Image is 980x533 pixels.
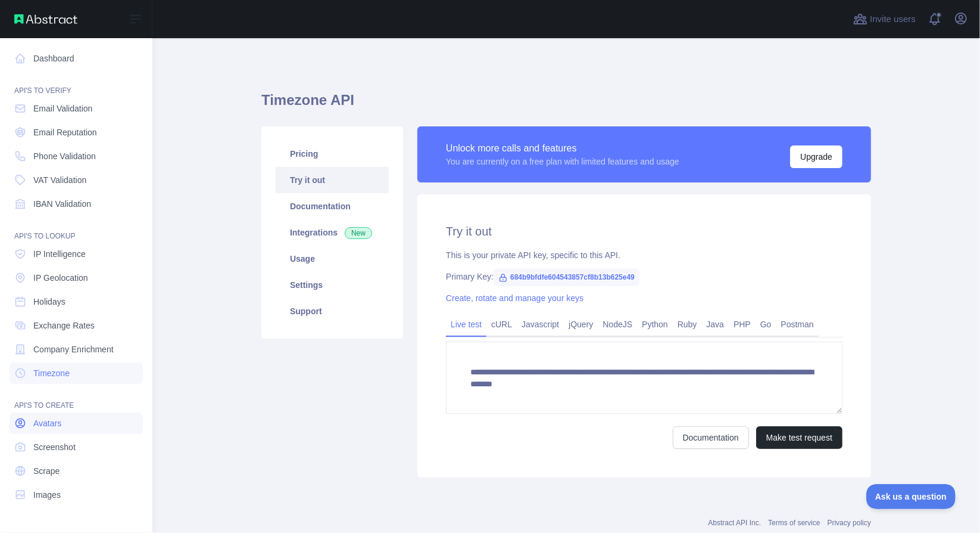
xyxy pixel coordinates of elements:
span: Scrape [33,465,60,477]
span: Exchange Rates [33,320,95,331]
div: This is your private API key, specific to this API. [446,249,842,261]
a: Terms of service [768,519,820,527]
span: Email Validation [33,103,92,114]
a: Go [756,315,776,334]
a: Scrape [10,460,143,482]
a: VAT Validation [10,169,143,191]
a: Ruby [673,315,702,334]
a: IBAN Validation [10,193,143,215]
a: IP Geolocation [10,267,143,289]
h2: Try it out [446,223,842,240]
span: Timezone [33,367,70,379]
span: IP Intelligence [33,248,86,260]
a: Documentation [276,193,389,219]
div: Unlock more calls and features [446,141,679,156]
div: API'S TO VERIFY [10,72,143,95]
a: Create, rotate and manage your keys [446,293,583,303]
span: Company Enrichment [33,343,114,355]
a: Support [276,298,389,324]
img: Abstract API [14,14,77,24]
a: Email Validation [10,98,143,119]
div: API'S TO LOOKUP [10,217,143,241]
a: jQuery [564,315,598,334]
span: Email Reputation [33,126,97,138]
h1: Timezone API [261,91,871,119]
button: Upgrade [790,145,842,168]
a: Javascript [517,315,564,334]
a: Postman [776,315,819,334]
span: Screenshot [33,441,76,453]
a: NodeJS [598,315,637,334]
a: Python [637,315,673,334]
a: Holidays [10,291,143,312]
a: Live test [446,315,486,334]
span: Holidays [33,296,65,308]
span: Invite users [870,13,916,26]
a: Integrations New [276,219,389,246]
a: Dashboard [10,48,143,69]
a: Exchange Rates [10,315,143,336]
a: Avatars [10,413,143,434]
a: Settings [276,272,389,298]
a: cURL [486,315,517,334]
a: Pricing [276,141,389,167]
div: Primary Key: [446,271,842,283]
span: 684b9bfdfe604543857cf8b13b625e49 [494,268,639,286]
span: IP Geolocation [33,272,88,284]
a: PHP [729,315,756,334]
a: Privacy policy [828,519,871,527]
span: VAT Validation [33,174,86,186]
a: Java [702,315,729,334]
div: You are currently on a free plan with limited features and usage [446,156,679,168]
a: Try it out [276,167,389,193]
button: Make test request [756,426,842,449]
a: Images [10,484,143,506]
a: Timezone [10,362,143,384]
span: IBAN Validation [33,198,91,210]
a: Documentation [673,426,749,449]
button: Invite users [851,10,918,29]
a: Abstract API Inc. [709,519,761,527]
span: Images [33,489,61,501]
a: Usage [276,246,389,272]
span: Phone Validation [33,150,96,162]
div: API'S TO CREATE [10,386,143,410]
a: Company Enrichment [10,339,143,360]
a: Screenshot [10,436,143,458]
a: Email Reputation [10,122,143,143]
span: Avatars [33,417,61,429]
a: Phone Validation [10,145,143,167]
span: New [345,227,372,239]
iframe: Toggle Customer Support [866,484,956,509]
a: IP Intelligence [10,243,143,265]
